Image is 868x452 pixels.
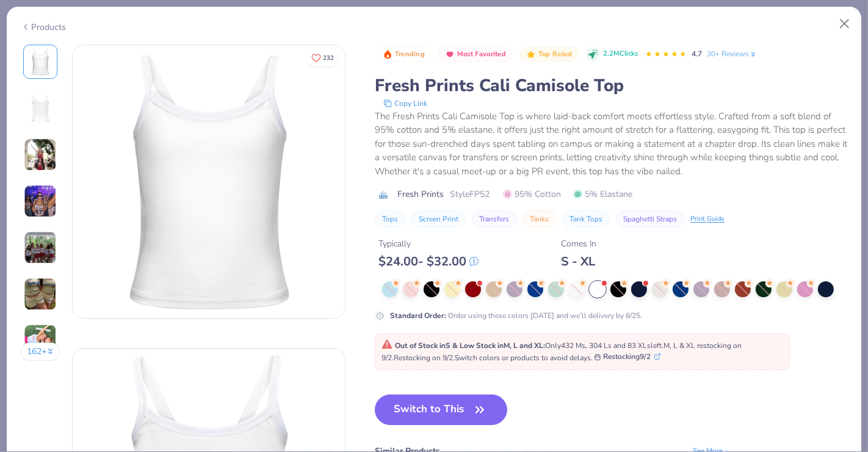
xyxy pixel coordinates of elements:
span: Style FP52 [450,188,490,201]
strong: Standard Order : [390,311,446,320]
div: Comes In [561,237,596,250]
button: Tops [375,210,405,228]
span: Trending [395,51,425,57]
img: Trending sort [383,50,392,59]
strong: Out of Stock in S [395,341,452,350]
span: 95% Cotton [503,188,561,201]
button: Badge Button [438,46,512,62]
div: 4.7 Stars [645,45,687,64]
a: 30+ Reviews [707,48,758,59]
img: User generated content [24,324,57,357]
button: Restocking9/2 [595,351,660,362]
img: Top Rated sort [526,50,536,59]
img: User generated content [24,278,57,311]
span: 232 [323,55,334,61]
div: Fresh Prints Cali Camisole Top [375,74,847,97]
img: User generated content [24,138,57,171]
img: Back [26,94,55,123]
button: Tank Tops [562,210,610,228]
div: Products [21,21,67,34]
strong: & Low Stock in M, L and XL : [452,341,545,350]
span: Top Rated [538,51,573,57]
button: Badge Button [376,46,431,62]
img: Most Favorited sort [445,50,455,59]
span: Most Favorited [457,51,506,57]
img: Front [73,45,345,318]
button: Tanks [523,210,556,228]
div: Print Guide [690,214,725,224]
img: User generated content [24,185,57,218]
span: Only 432 Ms, 304 Ls and 83 XLs left. M, L & XL restocking on 9/2. Restocking on 9/2. Switch color... [382,341,742,363]
span: 2.2M Clicks [603,49,638,59]
button: 162+ [21,343,60,361]
button: Close [833,12,856,35]
div: The Fresh Prints Cali Camisole Top is where laid-back comfort meets effortless style. Crafted fro... [375,109,847,179]
img: Front [26,47,55,76]
div: Order using these colors [DATE] and we’ll delivery by 8/25. [390,310,642,321]
div: S - XL [561,254,596,269]
button: Transfers [472,210,516,228]
button: Badge Button [519,46,578,62]
button: Screen Print [411,210,466,228]
button: copy to clipboard [380,97,431,109]
span: Fresh Prints [397,188,444,201]
span: 4.7 [692,49,702,59]
button: Like [306,49,339,67]
button: Spaghetti Straps [616,210,684,228]
div: $ 24.00 - $ 32.00 [378,254,479,269]
div: Typically [378,237,479,250]
button: Switch to This [375,395,507,425]
img: brand logo [375,190,391,200]
span: 5% Elastane [573,188,632,201]
img: User generated content [24,231,57,264]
